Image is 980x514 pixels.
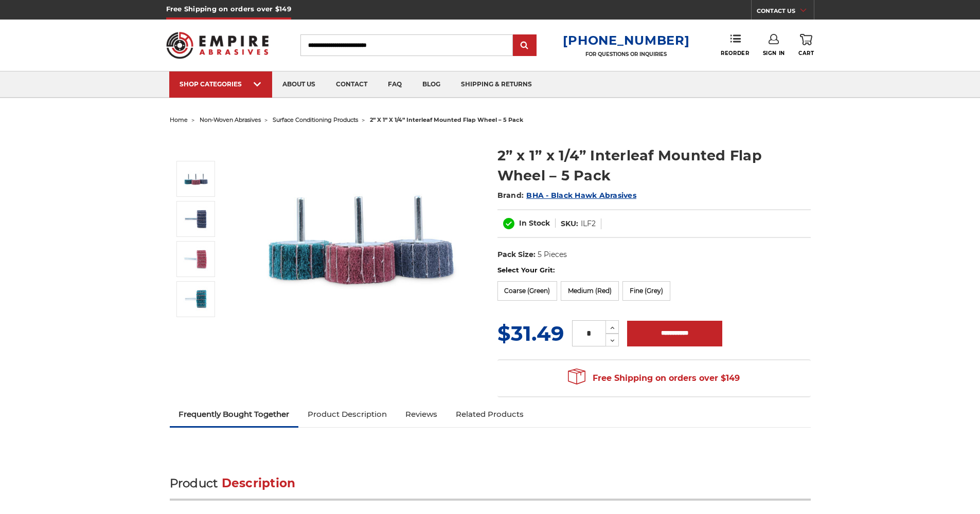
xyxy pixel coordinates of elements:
a: [PHONE_NUMBER] [563,33,689,48]
dt: SKU: [561,218,578,229]
a: non-woven abrasives [200,116,261,123]
a: shipping & returns [451,71,542,98]
a: Related Products [447,403,533,426]
a: home [170,116,188,123]
p: FOR QUESTIONS OR INQUIRIES [563,51,689,58]
img: Empire Abrasives [166,25,269,65]
a: Product Description [298,403,396,426]
a: surface conditioning products [273,116,358,123]
dd: 5 Pieces [538,249,567,260]
img: 2” x 1” x 1/4” Interleaf Mounted Flap Wheel – 5 Pack [183,246,209,272]
a: Reorder [721,34,749,56]
dd: ILF2 [581,218,596,229]
img: 2” x 1” x 1/4” Interleaf Mounted Flap Wheel – 5 Pack [183,166,209,192]
span: Free Shipping on orders over $149 [568,368,740,389]
img: 2” x 1” x 1/4” Interleaf Mounted Flap Wheel – 5 Pack [183,286,209,312]
a: faq [378,71,412,98]
a: Reviews [396,403,447,426]
span: Description [222,476,296,490]
span: In Stock [519,218,550,228]
span: 2” x 1” x 1/4” interleaf mounted flap wheel – 5 pack [370,116,523,123]
span: $31.49 [497,321,564,346]
span: Product [170,476,218,490]
dt: Pack Size: [497,249,536,260]
img: 2” x 1” x 1/4” Interleaf Mounted Flap Wheel – 5 Pack [258,135,464,340]
a: Cart [798,34,814,57]
a: about us [272,71,326,98]
a: blog [412,71,451,98]
span: Cart [798,50,814,57]
a: CONTACT US [757,5,814,20]
div: SHOP CATEGORIES [180,80,262,88]
span: Sign In [763,50,785,57]
a: contact [326,71,378,98]
h1: 2” x 1” x 1/4” Interleaf Mounted Flap Wheel – 5 Pack [497,145,811,186]
a: BHA - Black Hawk Abrasives [526,191,636,200]
a: Frequently Bought Together [170,403,299,426]
span: Reorder [721,50,749,57]
img: 2” x 1” x 1/4” Interleaf Mounted Flap Wheel – 5 Pack [183,206,209,232]
label: Select Your Grit: [497,265,811,276]
span: Brand: [497,191,524,200]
